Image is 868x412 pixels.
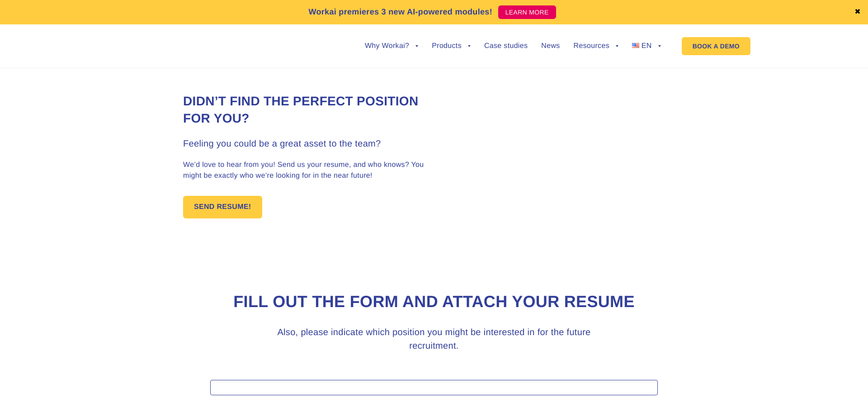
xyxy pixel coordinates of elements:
a: SEND RESUME! [183,196,262,218]
a: BOOK A DEMO [682,37,750,55]
a: LEARN MORE [498,5,556,19]
a: News [541,43,560,50]
h2: Fill out the form and attach your resume [183,291,685,313]
a: ✖ [854,9,861,16]
a: Products [432,43,471,50]
strong: Didn’t find the perfect position for you? [183,94,418,125]
a: Why Workai? [365,43,418,50]
span: Feeling you could be a great asset to the team? [183,139,381,149]
a: Case studies [484,43,528,50]
a: Resources [574,43,618,50]
p: Workai premieres 3 new AI-powered modules! [308,6,492,18]
span: We’d love to hear from you! Send us your resume, and who knows? You might be exactly who we’re lo... [183,161,424,180]
span: EN [642,42,652,50]
h3: Also, please indicate which position you might be interested in for the future recruitment. [264,326,604,353]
